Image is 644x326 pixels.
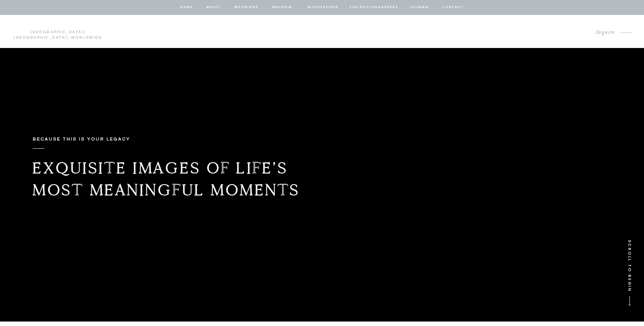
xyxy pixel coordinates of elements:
a: Weddings [234,4,259,11]
b: Because this is your legacy [33,137,130,142]
a: [GEOGRAPHIC_DATA] [14,36,67,39]
b: Exquisite images of life’s most meaningful moments [32,158,300,200]
a: [GEOGRAPHIC_DATA] [31,30,84,34]
a: BOUDOIR [272,4,293,11]
a: journal [408,4,431,11]
p: | | Worldwide [10,29,105,34]
a: home [180,4,194,11]
p: SCROLL TO BEGIN [624,240,633,303]
a: about [206,4,221,11]
a: for photographers [350,4,398,11]
a: Motherhood [307,4,338,11]
a: Inquire [590,28,615,38]
a: contact [441,4,465,11]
